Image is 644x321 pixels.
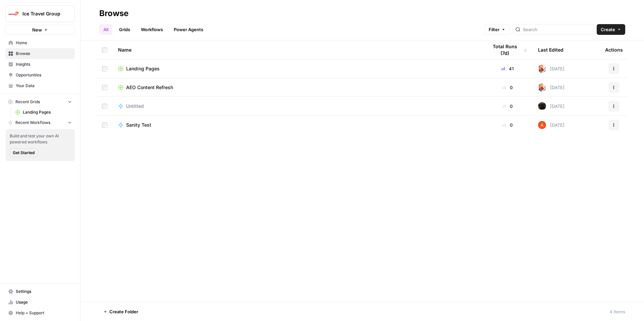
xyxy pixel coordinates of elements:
[118,103,477,110] a: Untitled
[32,26,42,33] span: New
[126,84,173,91] span: AEO Content Refresh
[538,83,565,91] div: [DATE]
[538,121,546,129] img: cje7zb9ux0f2nqyv5qqgv3u0jxek
[523,26,591,33] input: Search
[16,61,72,67] span: Insights
[538,83,546,91] img: bumscs0cojt2iwgacae5uv0980n9
[5,48,75,59] a: Browse
[118,65,477,72] a: Landing Pages
[5,25,75,35] button: New
[5,118,75,128] button: Recent Workflows
[488,84,527,91] div: 0
[16,72,72,78] span: Opportunities
[118,84,477,91] a: AEO Content Refresh
[488,41,527,59] div: Total Runs (7d)
[126,103,144,110] span: Untitled
[126,65,160,72] span: Landing Pages
[538,102,565,110] div: [DATE]
[16,288,72,295] span: Settings
[137,24,167,35] a: Workflows
[115,24,134,35] a: Grids
[484,24,510,35] button: Filter
[488,103,527,110] div: 0
[601,26,615,33] span: Create
[12,107,75,118] a: Landing Pages
[16,51,72,57] span: Browse
[99,24,112,35] a: All
[538,41,563,59] div: Last Edited
[605,41,623,59] div: Actions
[23,109,72,115] span: Landing Pages
[5,286,75,297] a: Settings
[8,8,20,20] img: Ice Travel Group Logo
[488,65,527,72] div: 41
[5,38,75,48] a: Home
[13,150,35,156] span: Get Started
[15,120,50,126] span: Recent Workflows
[109,308,138,315] span: Create Folder
[538,65,565,73] div: [DATE]
[538,65,546,73] img: bumscs0cojt2iwgacae5uv0980n9
[10,148,38,157] button: Get Started
[99,8,128,19] div: Browse
[538,121,565,129] div: [DATE]
[22,10,63,17] span: Ice Travel Group
[15,99,40,105] span: Recent Grids
[597,24,625,35] button: Create
[488,122,527,128] div: 0
[10,133,71,145] span: Build and test your own AI powered workflows
[489,26,499,33] span: Filter
[5,97,75,107] button: Recent Grids
[16,299,72,305] span: Usage
[538,102,546,110] img: a7wp29i4q9fg250eipuu1edzbiqn
[118,122,477,128] a: Sanity Test
[126,122,151,128] span: Sanity Test
[5,80,75,91] a: Your Data
[5,70,75,80] a: Opportunities
[118,41,477,59] div: Name
[5,59,75,70] a: Insights
[5,308,75,318] button: Help + Support
[16,310,72,316] span: Help + Support
[5,5,75,22] button: Workspace: Ice Travel Group
[16,83,72,89] span: Your Data
[170,24,207,35] a: Power Agents
[5,297,75,308] a: Usage
[99,306,142,317] button: Create Folder
[16,40,72,46] span: Home
[609,308,625,315] div: 4 Items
